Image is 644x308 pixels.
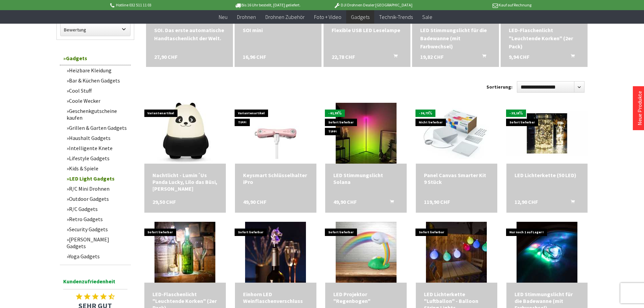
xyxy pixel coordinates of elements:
span: Drohnen Zubehör [265,14,305,20]
a: Technik-Trends [374,10,418,24]
div: Einhorn LED Weinflaschenverschluss [243,291,308,304]
span: Kundenzufriedenheit [63,277,127,289]
div: Panel Canvas Smarter Kit 9 Stück [424,172,489,185]
button: In den Warenkorb [385,53,402,62]
a: Drohnen [232,10,261,24]
p: Bis 16 Uhr bestellt, [DATE] geliefert. [215,1,320,9]
span: Technik-Trends [379,14,413,20]
img: Panel Canvas Smarter Kit 9 Stück [416,108,497,159]
p: Kauf auf Rechnung [426,1,531,9]
span: 19,82 CHF [420,53,444,61]
img: LED Stimmungslicht Solana [336,103,397,164]
a: LED Projektor "Regenbogen" 19,82 CHF In den Warenkorb [333,291,399,304]
span: 119,90 CHF [424,198,450,205]
a: Security Gadgets [63,224,131,234]
img: Keysmart Schlüsselhalter iPro [235,108,316,159]
div: Keysmart Schlüsselhalter iPro [243,172,308,185]
div: LED Lichterkette (50 LED) [515,172,580,179]
img: LED Stimmungslicht für die Badewanne (mit Farbwechsel) [517,222,577,283]
a: SOI mini 16,96 CHF [243,26,313,34]
button: In den Warenkorb [474,53,490,62]
span: Foto + Video [314,14,341,20]
a: Coole Wecker [63,96,131,106]
a: Gadgets [346,10,374,24]
a: Lifestyle Gadgets [63,153,131,163]
span: 27,90 CHF [154,53,177,61]
a: Geschenkgutscheine kaufen [63,106,131,123]
div: LED Stimmungslicht für die Badewanne (mit Farbwechsel) [420,26,491,50]
button: In den Warenkorb [563,198,579,207]
a: LED Stimmungslicht Solana 49,90 CHF In den Warenkorb [333,172,399,185]
a: Nachtlicht - Lumin´Us Panda Lucky, Lilo das Büsi, [PERSON_NAME] 29,50 CHF [152,172,218,192]
a: LED-Flaschenlicht "Leuchtende Korken" (2er Pack) 9,94 CHF In den Warenkorb [509,26,579,50]
button: In den Warenkorb [563,53,579,62]
a: Cool Stuff [63,86,131,96]
span: 9,94 CHF [509,53,529,61]
div: SOI mini [243,26,313,34]
a: Gadgets [60,51,131,65]
span: 49,90 CHF [333,198,357,205]
a: Foto + Video [309,10,346,24]
p: DJI Drohnen Dealer [GEOGRAPHIC_DATA] [320,1,426,9]
span: 22,78 CHF [332,53,355,61]
span: 29,50 CHF [152,198,176,205]
div: LED Stimmungslicht Solana [333,172,399,185]
a: SOI. Das erste automatische Handtaschenlicht der Welt. 27,90 CHF [154,26,225,42]
img: LED-Flaschenlicht "Leuchtende Korken" (2er Pack) [154,222,215,283]
button: In den Warenkorb [382,198,398,207]
img: Einhorn LED Weinflaschenverschluss [245,222,306,283]
a: Keysmart Schlüsselhalter iPro 49,90 CHF [243,172,308,185]
div: Nachtlicht - Lumin´Us Panda Lucky, Lilo das Büsi, [PERSON_NAME] [152,172,218,192]
a: Heizbare Kleidung [63,65,131,75]
span: 16,96 CHF [243,53,266,61]
img: LED Projektor "Regenbogen" [336,222,397,283]
img: LED Lichterkette (50 LED) [506,111,588,157]
a: Kids & Spiele [63,163,131,173]
a: Outdoor Gadgets [63,194,131,204]
a: R/C Gadgets [63,204,131,214]
label: Bewertung [61,24,130,36]
a: Einhorn LED Weinflaschenverschluss 21,92 CHF In den Warenkorb [243,291,308,304]
div: Flexible USB LED Leselampe [332,26,402,34]
a: Bar & Küchen Gadgets [63,75,131,86]
span: Sale [422,14,432,20]
a: Panel Canvas Smarter Kit 9 Stück 119,90 CHF [424,172,489,185]
span: Drohnen [237,14,256,20]
a: [PERSON_NAME] Gadgets [63,234,131,251]
span: Neu [219,14,228,20]
a: Sale [418,10,437,24]
span: Gadgets [351,14,369,20]
span: 12,90 CHF [515,198,538,205]
a: Flexible USB LED Leselampe 22,78 CHF In den Warenkorb [332,26,402,34]
label: Sortierung: [486,81,512,92]
a: Neu [214,10,232,24]
span: 49,90 CHF [243,198,266,205]
p: Hotline 032 511 11 03 [109,1,215,9]
a: LED Stimmungslicht für die Badewanne (mit Farbwechsel) 19,82 CHF In den Warenkorb [420,26,491,50]
div: LED-Flaschenlicht "Leuchtende Korken" (2er Pack) [509,26,579,50]
a: Retro Gadgets [63,214,131,224]
a: Yoga Gadgets [63,251,131,261]
a: Drohnen Zubehör [261,10,309,24]
a: LED Lichterkette (50 LED) 12,90 CHF In den Warenkorb [515,172,580,179]
a: Intelligente Knete [63,143,131,153]
div: LED Projektor "Regenbogen" [333,291,399,304]
a: LED Light Gadgets [63,173,131,184]
img: LED Lichterkette "Luftballon" - Balloon String Lights [426,222,487,283]
div: SOI. Das erste automatische Handtaschenlicht der Welt. [154,26,225,42]
a: Haushalt Gadgets [63,133,131,143]
a: Neue Produkte [636,91,643,125]
img: Nachtlicht - Lumin´Us Panda Lucky, Lilo das Büsi, Basil der Hase [157,103,213,164]
a: Grillen & Garten Gadgets [63,123,131,133]
a: R/C Mini Drohnen [63,184,131,194]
